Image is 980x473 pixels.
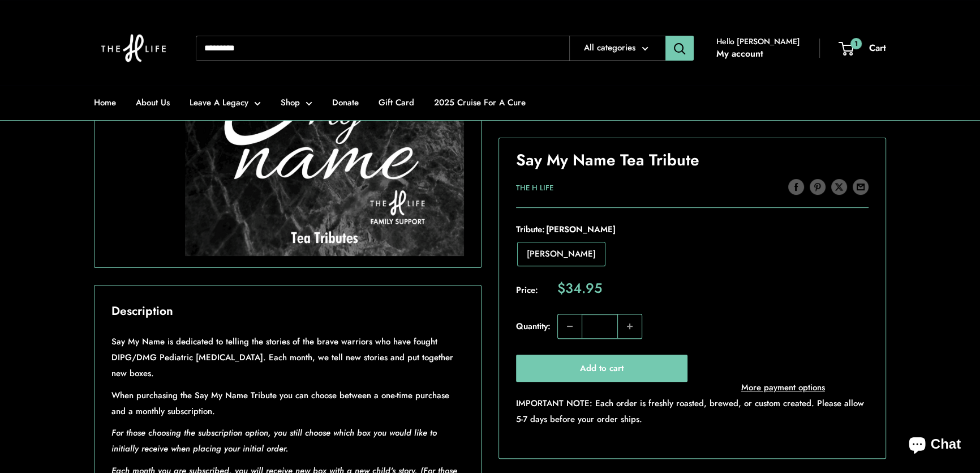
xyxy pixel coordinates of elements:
p: Say My Name is dedicated to telling the stories of the brave warriors who have fought DIPG/DMG Pe... [111,334,464,381]
button: Decrease quantity [558,314,582,338]
a: Shop [281,95,312,110]
span: $34.95 [557,282,602,295]
h2: Description [111,302,464,321]
input: Search... [196,36,569,61]
a: 2025 Cruise For A Cure [434,95,526,110]
img: The H Life [94,11,173,85]
inbox-online-store-chat: Shopify online store chat [899,427,971,464]
a: The H Life [516,182,553,193]
a: About Us [136,95,170,110]
a: My account [716,45,763,62]
p: IMPORTANT NOTE: Each order is freshly roasted, brewed, or custom created. Please allow 5-7 days b... [516,395,869,427]
span: [PERSON_NAME] [527,248,596,260]
button: Add to cart [516,355,687,382]
span: Hello [PERSON_NAME] [716,34,800,49]
span: 1 [850,37,862,49]
span: Price: [516,282,557,298]
a: Share by email [853,178,869,195]
span: Tribute: [516,221,869,237]
button: Increase quantity [618,314,642,338]
a: Share on Facebook [788,178,804,195]
button: Search [665,36,694,61]
a: More payment options [698,380,869,395]
a: Gift Card [379,95,414,110]
input: Quantity [582,314,618,338]
p: When purchasing the Say My Name Tribute you can choose between a one-time purchase and a monthly ... [111,387,464,419]
span: Cart [869,41,886,54]
label: Adaline Cowley [517,242,605,266]
a: Donate [332,95,359,110]
a: Leave A Legacy [190,95,261,110]
span: [PERSON_NAME] [545,223,616,236]
h1: Say My Name Tea Tribute [516,149,869,172]
label: Quantity: [516,310,557,339]
em: For those choosing the subscription option, you still choose which box you would like to initiall... [111,427,437,455]
a: Tweet on Twitter [831,178,847,195]
a: Pin on Pinterest [810,178,826,195]
a: Home [94,95,116,110]
a: 1 Cart [840,40,886,57]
